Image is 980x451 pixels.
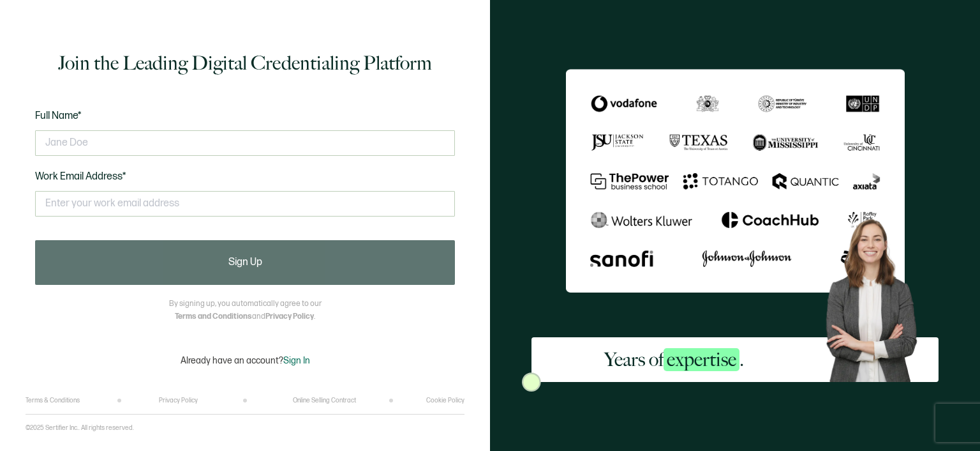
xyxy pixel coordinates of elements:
h1: Join the Leading Digital Credentialing Platform [58,50,432,76]
img: Sertifier Signup - Years of <span class="strong-h">expertise</span>. [566,69,905,293]
span: Work Email Address* [35,171,126,183]
img: Sertifier Signup - Years of <span class="strong-h">expertise</span>. Hero [816,211,938,382]
a: Privacy Policy [159,397,198,404]
button: Sign Up [35,240,455,285]
span: Full Name* [35,110,82,122]
p: ©2025 Sertifier Inc.. All rights reserved. [26,424,134,432]
h2: Years of . [604,347,744,372]
a: Cookie Policy [426,397,464,404]
a: Privacy Policy [265,312,314,321]
img: Sertifier Signup [522,372,541,392]
input: Jane Doe [35,130,455,156]
p: Already have an account? [181,355,310,366]
span: Sign Up [228,257,262,268]
a: Terms & Conditions [26,397,80,404]
span: Sign In [283,355,310,366]
a: Terms and Conditions [175,312,252,321]
input: Enter your work email address [35,191,455,217]
p: By signing up, you automatically agree to our and . [169,298,322,323]
a: Online Selling Contract [293,397,356,404]
span: expertise [664,348,739,371]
